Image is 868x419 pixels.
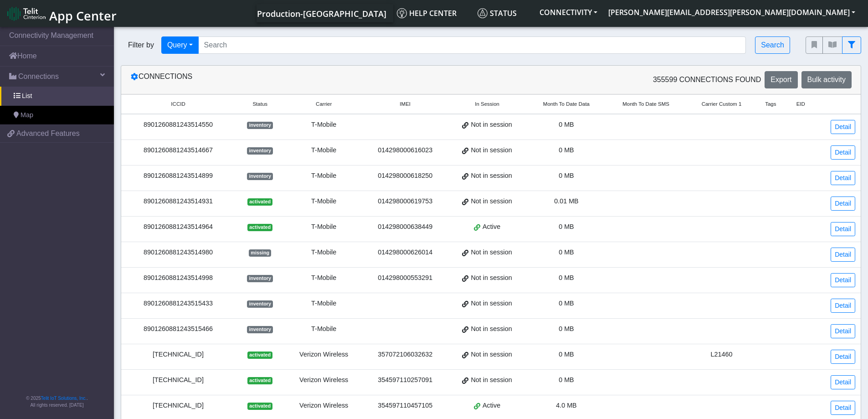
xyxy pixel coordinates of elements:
[471,145,512,155] span: Not in session
[368,145,442,155] div: 014298000616023
[806,36,861,54] div: fitlers menu
[483,222,500,232] span: Active
[257,8,386,19] span: Production-[GEOGRAPHIC_DATA]
[559,172,574,179] span: 0 MB
[471,171,512,181] span: Not in session
[471,197,512,207] span: Not in session
[831,350,855,364] a: Detail
[653,74,761,85] span: 355599 Connections found
[474,4,534,22] a: Status
[290,171,357,181] div: T-Mobile
[290,324,357,334] div: T-Mobile
[831,120,855,134] a: Detail
[368,197,442,207] div: 014298000619753
[127,145,230,155] div: 8901260881243514667
[171,100,185,108] span: ICCID
[290,401,357,411] div: Verizon Wireless
[831,324,855,338] a: Detail
[368,248,442,258] div: 014298000626014
[368,401,442,411] div: 354597110457105
[397,8,457,18] span: Help center
[247,173,273,180] span: inventory
[290,375,357,385] div: Verizon Wireless
[123,71,491,88] div: Connections
[478,8,517,18] span: Status
[7,6,46,21] img: logo-telit-cinterion-gw-new.png
[161,36,199,54] button: Query
[290,222,357,232] div: T-Mobile
[127,248,230,258] div: 8901260881243514980
[397,8,407,18] img: knowledge.svg
[127,273,230,283] div: 8901260881243514998
[831,401,855,415] a: Detail
[368,375,442,385] div: 354597110257091
[247,198,272,206] span: activated
[127,197,230,207] div: 8901260881243514931
[755,36,790,54] button: Search
[559,376,574,383] span: 0 MB
[198,36,746,54] input: Search...
[41,396,87,401] a: Telit IoT Solutions, Inc.
[127,375,230,385] div: [TECHNICAL_ID]
[483,401,500,411] span: Active
[559,351,574,358] span: 0 MB
[247,352,272,359] span: activated
[127,401,230,411] div: [TECHNICAL_ID]
[16,128,80,139] span: Advanced Features
[559,248,574,256] span: 0 MB
[290,299,357,309] div: T-Mobile
[127,350,230,360] div: [TECHNICAL_ID]
[290,120,357,130] div: T-Mobile
[471,375,512,385] span: Not in session
[796,100,805,108] span: EID
[400,100,411,108] span: IMEI
[559,274,574,281] span: 0 MB
[765,100,776,108] span: Tags
[765,71,797,88] button: Export
[801,71,852,88] button: Bulk activity
[770,76,791,83] span: Export
[247,224,272,231] span: activated
[21,110,33,120] span: Map
[831,222,855,236] a: Detail
[559,146,574,154] span: 0 MB
[691,350,752,360] div: L21460
[368,171,442,181] div: 014298000618250
[368,273,442,283] div: 014298000553291
[831,299,855,313] a: Detail
[127,120,230,130] div: 8901260881243514550
[471,248,512,258] span: Not in session
[49,7,117,24] span: App Center
[290,350,357,360] div: Verizon Wireless
[290,248,357,258] div: T-Mobile
[831,197,855,211] a: Detail
[554,197,579,205] span: 0.01 MB
[247,275,273,282] span: inventory
[7,4,115,23] a: App Center
[247,403,272,410] span: activated
[478,8,488,18] img: status.svg
[831,273,855,287] a: Detail
[807,76,846,83] span: Bulk activity
[290,197,357,207] div: T-Mobile
[475,100,499,108] span: In Session
[603,4,861,21] button: [PERSON_NAME][EMAIL_ADDRESS][PERSON_NAME][DOMAIN_NAME]
[702,100,742,108] span: Carrier Custom 1
[559,300,574,307] span: 0 MB
[368,350,442,360] div: 357072106032632
[831,375,855,389] a: Detail
[543,100,590,108] span: Month To Date Data
[559,223,574,230] span: 0 MB
[247,147,273,155] span: inventory
[393,4,474,22] a: Help center
[257,4,386,22] a: Your current platform instance
[127,171,230,181] div: 8901260881243514899
[290,145,357,155] div: T-Mobile
[556,402,577,409] span: 4.0 MB
[559,121,574,128] span: 0 MB
[831,248,855,262] a: Detail
[831,145,855,160] a: Detail
[22,91,32,101] span: List
[471,324,512,334] span: Not in session
[290,273,357,283] div: T-Mobile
